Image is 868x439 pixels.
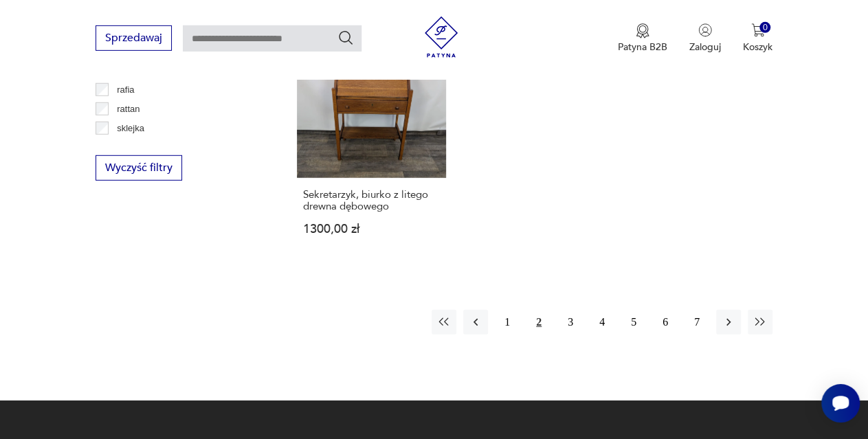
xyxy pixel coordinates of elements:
[558,310,583,335] button: 3
[117,82,134,98] p: rafia
[618,23,667,54] button: Patyna B2B
[337,30,354,46] button: Szukaj
[495,310,520,335] button: 1
[297,29,446,262] a: Sekretarzyk, biurko z litego drewna dębowegoSekretarzyk, biurko z litego drewna dębowego1300,00 zł
[698,23,712,37] img: Ikonka użytkownika
[96,25,172,51] button: Sprzedawaj
[743,41,772,54] p: Koszyk
[759,22,771,34] div: 0
[303,223,440,235] p: 1300,00 zł
[421,16,462,58] img: Patyna - sklep z meblami i dekoracjami vintage
[685,310,709,335] button: 7
[653,310,678,335] button: 6
[117,140,134,155] p: teak
[303,189,440,212] h3: Sekretarzyk, biurko z litego drewna dębowego
[526,310,551,335] button: 2
[821,384,860,423] iframe: Smartsupp widget button
[618,41,667,54] p: Patyna B2B
[689,23,721,54] button: Zaloguj
[117,121,144,136] p: sklejka
[96,155,182,181] button: Wyczyść filtry
[636,23,649,38] img: Ikona medalu
[590,310,614,335] button: 4
[96,34,172,44] a: Sprzedawaj
[743,23,772,54] button: 0Koszyk
[618,23,667,54] a: Ikona medaluPatyna B2B
[751,23,765,37] img: Ikona koszyka
[117,102,140,117] p: rattan
[689,41,721,54] p: Zaloguj
[621,310,646,335] button: 5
